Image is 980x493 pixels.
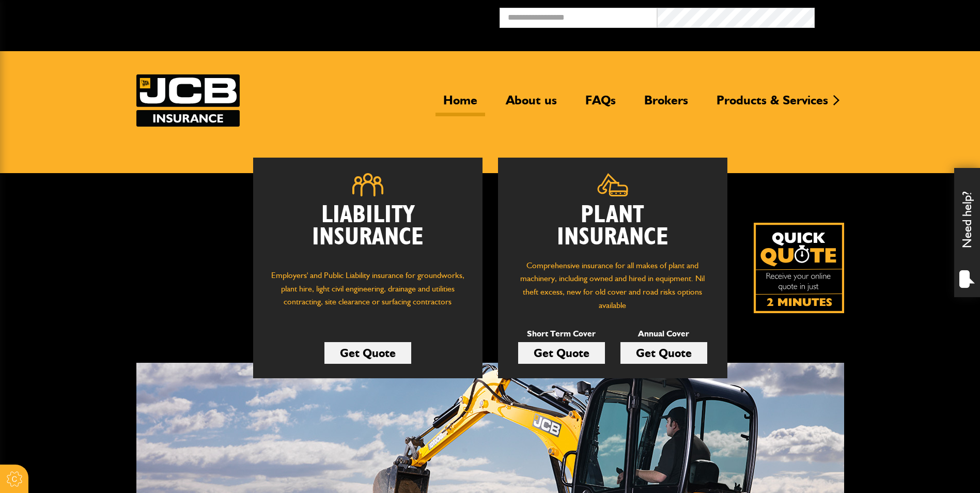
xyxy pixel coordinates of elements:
div: Need help? [954,168,980,297]
h2: Liability Insurance [269,204,467,259]
a: Get Quote [518,342,605,364]
p: Short Term Cover [518,327,605,341]
a: Home [435,93,485,116]
p: Comprehensive insurance for all makes of plant and machinery, including owned and hired in equipm... [514,259,712,312]
a: JCB Insurance Services [136,74,240,127]
a: Get Quote [620,342,707,364]
img: Quick Quote [754,223,844,313]
a: Get your insurance quote isn just 2-minutes [754,223,844,313]
h2: Plant Insurance [514,204,712,249]
a: FAQs [578,93,624,116]
button: Broker Login [815,8,972,24]
img: JCB Insurance Services logo [136,74,240,127]
a: About us [498,93,565,116]
a: Brokers [636,93,696,116]
p: Employers' and Public Liability insurance for groundworks, plant hire, light civil engineering, d... [269,269,467,318]
a: Get Quote [324,342,411,364]
a: Products & Services [709,93,836,116]
p: Annual Cover [620,327,707,341]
